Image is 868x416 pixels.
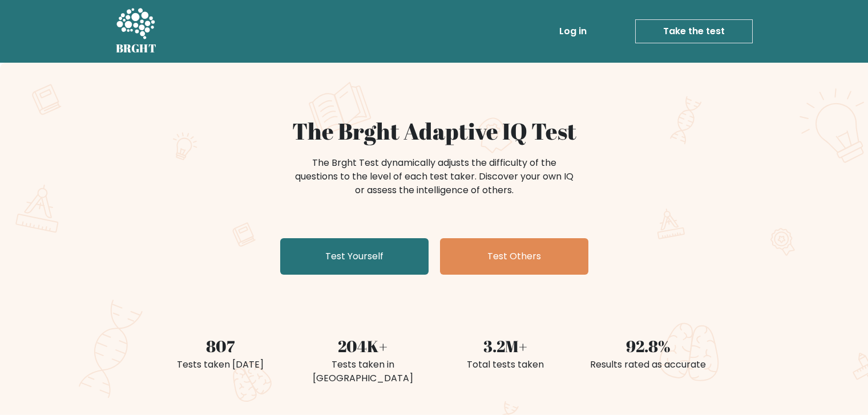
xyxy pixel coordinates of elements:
[584,334,713,358] div: 92.8%
[441,358,570,372] div: Total tests taken
[555,20,591,43] a: Log in
[116,5,157,58] a: BRGHT
[440,238,588,275] a: Test Others
[156,334,285,358] div: 807
[116,42,157,55] h5: BRGHT
[298,358,427,385] div: Tests taken in [GEOGRAPHIC_DATA]
[156,358,285,372] div: Tests taken [DATE]
[156,117,713,145] h1: The Brght Adaptive IQ Test
[298,334,427,358] div: 204K+
[584,358,713,372] div: Results rated as accurate
[441,334,570,358] div: 3.2M+
[280,238,429,275] a: Test Yourself
[635,19,753,43] a: Take the test
[292,156,577,197] div: The Brght Test dynamically adjusts the difficulty of the questions to the level of each test take...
